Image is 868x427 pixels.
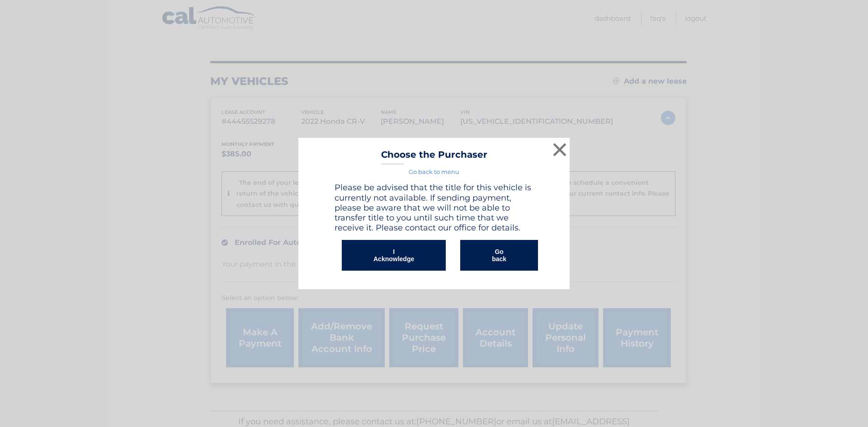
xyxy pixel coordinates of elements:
[409,168,459,175] a: Go back to menu
[381,149,487,165] h3: Choose the Purchaser
[551,141,569,159] button: ×
[335,183,533,233] h4: Please be advised that the title for this vehicle is currently not available. If sending payment,...
[342,240,446,271] button: I Acknowledge
[460,240,538,271] button: Go back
